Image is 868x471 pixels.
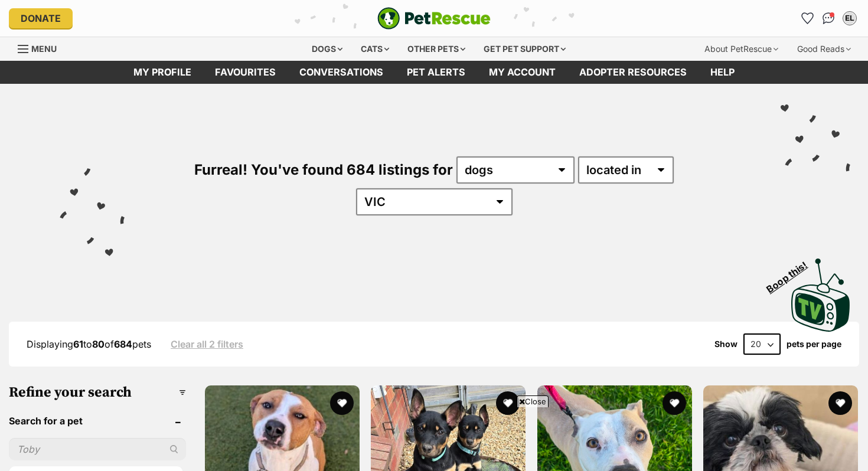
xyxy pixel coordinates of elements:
a: PetRescue [377,7,491,30]
strong: 80 [92,338,105,350]
a: Adopter resources [567,61,699,84]
span: Displaying to of pets [27,338,151,350]
span: Boop this! [765,252,819,295]
span: Close [517,395,549,407]
a: Favourites [203,61,288,84]
div: Cats [353,37,397,61]
div: Good Reads [789,37,859,61]
label: pets per page [787,339,841,349]
span: Menu [31,44,57,54]
iframe: Advertisement [148,412,720,465]
img: chat-41dd97257d64d25036548639549fe6c8038ab92f7586957e7f3b1b290dea8141.svg [823,12,835,24]
div: Dogs [304,37,351,61]
img: logo-e224e6f780fb5917bec1dbf3a21bbac754714ae5b6737aabdf751b685950b380.svg [377,7,491,30]
div: EL [844,12,856,24]
button: favourite [330,391,354,415]
a: Help [699,61,746,84]
span: Show [714,339,738,349]
h3: Refine your search [9,384,186,401]
button: My account [840,9,859,28]
div: Get pet support [475,37,574,61]
input: Toby [9,438,186,460]
strong: 61 [73,338,83,350]
a: Pet alerts [395,61,477,84]
a: Donate [9,8,73,28]
a: Boop this! [791,248,850,334]
a: Clear all 2 filters [171,339,243,349]
a: My account [477,61,567,84]
button: favourite [497,391,520,415]
button: favourite [663,391,686,415]
div: About PetRescue [696,37,787,61]
a: Favourites [798,9,817,28]
a: Conversations [819,9,838,28]
header: Search for a pet [9,416,186,426]
a: conversations [288,61,395,84]
ul: Account quick links [798,9,859,28]
strong: 684 [114,338,132,350]
a: Menu [18,37,65,58]
a: My profile [122,61,203,84]
div: Other pets [399,37,474,61]
button: favourite [828,391,852,415]
img: PetRescue TV logo [791,259,850,332]
span: Furreal! You've found 684 listings for [194,161,453,178]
